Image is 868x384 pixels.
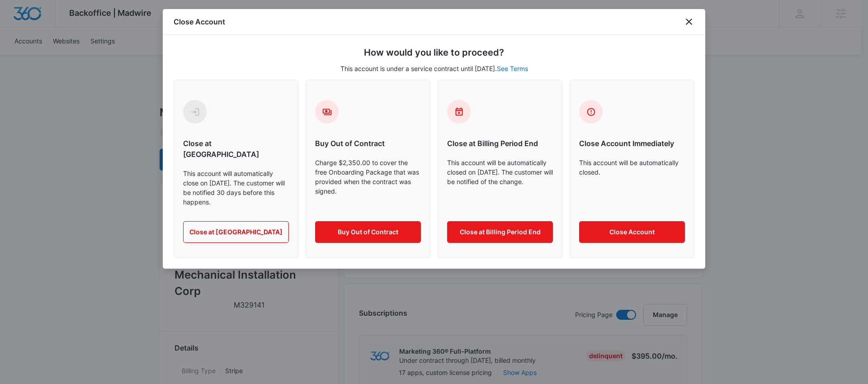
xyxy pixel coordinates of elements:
p: Charge $2,350.00 to cover the free Onboarding Package that was provided when the contract was sig... [315,158,421,207]
h6: Close at [GEOGRAPHIC_DATA] [183,138,289,160]
p: This account will be automatically closed. [579,158,685,207]
h6: Close at Billing Period End [447,138,553,149]
button: Close at Billing Period End [447,221,553,243]
img: tab_domain_overview_orange.svg [24,52,32,60]
h1: Close Account [174,16,225,27]
div: v 4.0.24 [25,14,44,22]
div: Domain: [DOMAIN_NAME] [24,24,99,31]
img: website_grey.svg [14,24,22,31]
button: Buy Out of Contract [315,221,421,243]
p: This account will automatically close on [DATE]. The customer will be notified 30 days before thi... [183,169,289,207]
h6: Close Account Immediately [579,138,685,149]
div: Keywords by Traffic [100,53,152,59]
img: tab_keywords_by_traffic_grey.svg [90,52,97,60]
button: Close Account [579,221,685,243]
button: close [684,16,694,27]
div: Domain Overview [34,53,81,59]
p: This account will be automatically closed on [DATE]. The customer will be notified of the change. [447,158,553,207]
img: logo_orange.svg [14,14,22,22]
button: Close at [GEOGRAPHIC_DATA] [183,221,289,243]
p: This account is under a service contract until [DATE]. [174,64,694,73]
h5: How would you like to proceed? [174,46,694,59]
h6: Buy Out of Contract [315,138,421,149]
a: See Terms [497,65,528,72]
